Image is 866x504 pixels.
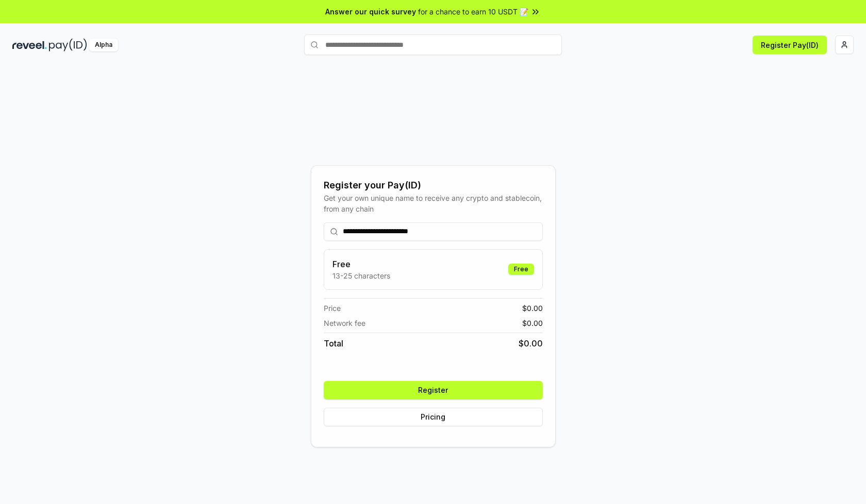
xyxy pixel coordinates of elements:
button: Register Pay(ID) [753,36,827,54]
img: reveel_dark [12,39,47,51]
span: $ 0.00 [522,318,543,328]
div: Free [508,264,534,275]
p: 13-25 characters [332,270,390,281]
div: Register your Pay(ID) [324,178,543,193]
button: Pricing [324,408,543,426]
span: for a chance to earn 10 USDT 📝 [418,6,528,17]
span: Price [324,303,341,314]
div: Get your own unique name to receive any crypto and stablecoin, from any chain [324,193,543,214]
span: $ 0.00 [522,303,543,314]
span: $ 0.00 [519,337,543,350]
div: Alpha [89,39,118,51]
img: pay_id [49,39,87,51]
button: Register [324,381,543,399]
h3: Free [332,258,390,270]
span: Total [324,337,343,350]
span: Answer our quick survey [325,6,416,17]
span: Network fee [324,318,365,328]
